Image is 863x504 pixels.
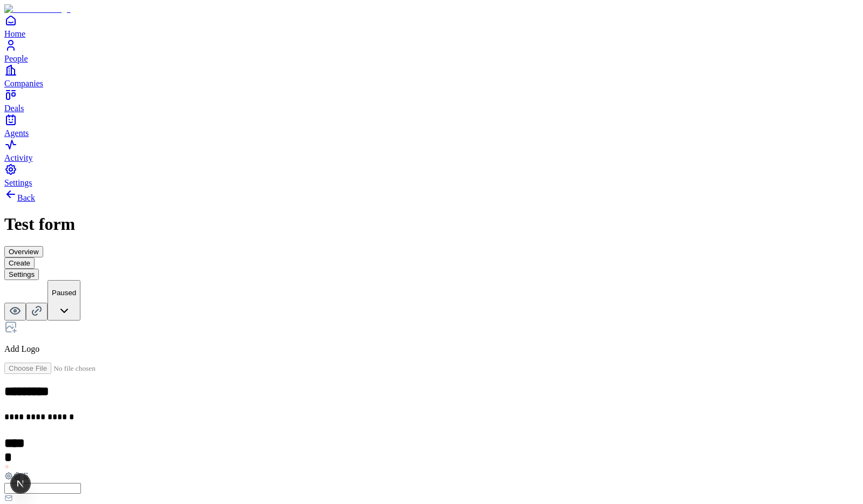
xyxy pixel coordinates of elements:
button: Overview [4,246,43,257]
span: Home [4,29,25,38]
a: Companies [4,64,859,88]
span: Companies [4,79,43,88]
a: Home [4,14,859,38]
p: Add Logo [4,344,859,354]
h1: Test form [4,214,859,234]
a: Back [4,193,35,202]
span: People [4,54,28,63]
span: Activity [4,153,32,162]
a: Deals [4,88,859,113]
button: Settings [4,269,39,280]
img: Item Brain Logo [4,4,71,14]
a: Agents [4,113,859,138]
span: Deals [4,104,24,113]
span: Settings [4,178,32,187]
span: Agents [4,128,29,138]
a: People [4,39,859,63]
a: Activity [4,138,859,162]
button: Create [4,257,35,269]
a: Settings [4,163,859,187]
